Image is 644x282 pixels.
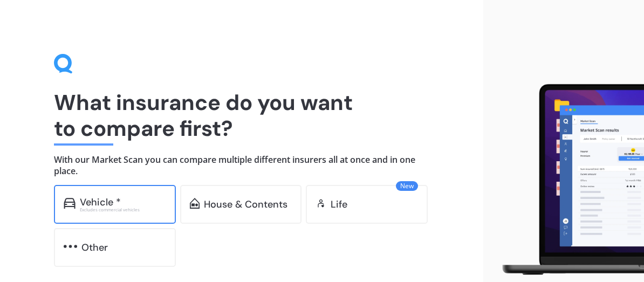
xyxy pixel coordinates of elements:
div: Other [81,242,108,253]
img: home-and-contents.b802091223b8502ef2dd.svg [190,198,200,209]
span: New [396,181,418,191]
div: House & Contents [204,199,287,210]
h1: What insurance do you want to compare first? [54,90,429,141]
img: other.81dba5aafe580aa69f38.svg [64,241,77,252]
div: Vehicle * [80,197,121,208]
div: Excludes commercial vehicles [80,208,166,212]
h4: With our Market Scan you can compare multiple different insurers all at once and in one place. [54,154,429,176]
img: life.f720d6a2d7cdcd3ad642.svg [316,198,326,209]
div: Life [331,199,347,210]
img: car.f15378c7a67c060ca3f3.svg [64,198,76,209]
